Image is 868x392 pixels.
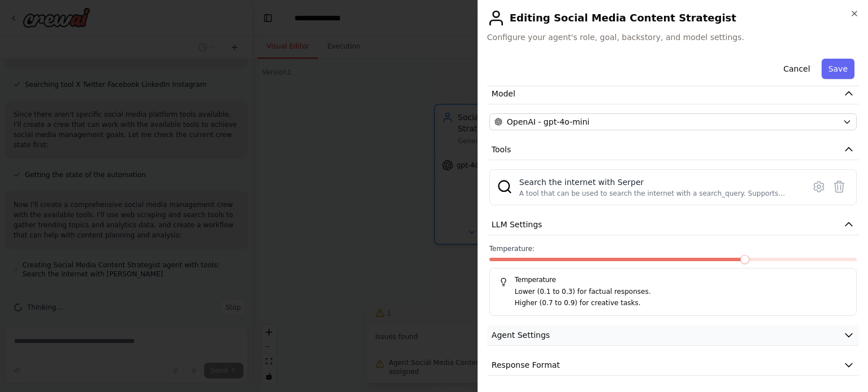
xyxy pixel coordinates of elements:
button: LLM Settings [487,214,859,235]
h5: Temperature [499,275,847,284]
span: Model [492,88,515,99]
button: Model [487,83,859,104]
h2: Editing Social Media Content Strategist [487,9,859,27]
span: Temperature: [489,244,535,253]
button: Agent Settings [487,325,859,346]
span: Tools [492,144,511,155]
span: Configure your agent's role, goal, backstory, and model settings. [487,32,859,43]
span: Response Format [492,359,560,371]
span: LLM Settings [492,219,542,230]
button: Configure tool [809,177,829,197]
div: Search the internet with Serper [519,177,797,188]
span: OpenAI - gpt-4o-mini [507,116,589,127]
button: Response Format [487,355,859,376]
p: Lower (0.1 to 0.3) for factual responses. [515,287,847,298]
button: OpenAI - gpt-4o-mini [489,113,857,130]
div: A tool that can be used to search the internet with a search_query. Supports different search typ... [519,189,797,198]
button: Tools [487,139,859,160]
button: Save [822,59,854,79]
button: Cancel [776,59,817,79]
img: SerperDevTool [497,179,513,195]
p: Higher (0.7 to 0.9) for creative tasks. [515,298,847,309]
span: Agent Settings [492,329,550,341]
button: Delete tool [829,177,849,197]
